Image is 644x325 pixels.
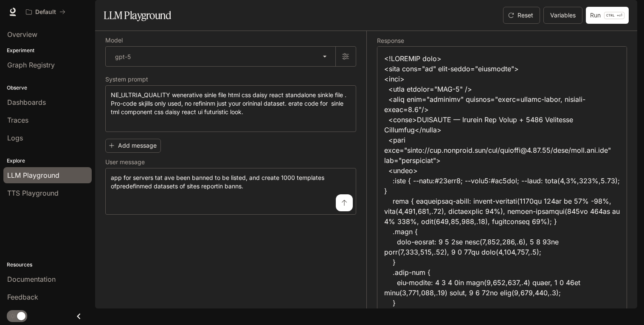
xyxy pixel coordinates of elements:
[105,159,145,165] p: User message
[35,8,56,16] p: Default
[104,7,171,24] h1: LLM Playground
[604,12,624,19] p: ⏎
[105,139,161,153] button: Add message
[606,13,619,18] p: CTRL +
[115,52,131,61] p: gpt-5
[105,37,123,43] p: Model
[106,47,335,66] div: gpt-5
[503,7,540,24] button: Reset
[105,76,148,82] p: System prompt
[586,7,629,24] button: RunCTRL +⏎
[543,7,582,24] button: Variables
[22,3,69,20] button: All workspaces
[377,38,627,44] h5: Response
